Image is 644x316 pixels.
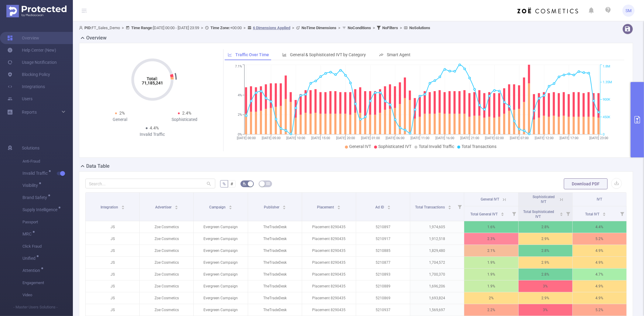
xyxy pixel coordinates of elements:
span: > [398,26,404,30]
p: 3% [519,280,572,292]
p: 5210917 [356,233,410,245]
p: 2% [464,292,518,304]
p: Evergreen Campaign [194,280,247,292]
span: IVT [597,197,602,201]
p: 1,700,370 [410,269,464,280]
p: 1,569,697 [410,304,464,316]
i: icon: caret-down [282,207,286,209]
p: Zoe Cosmetics [140,280,193,292]
span: Visibility [22,183,40,187]
p: Placement 8290435 [302,233,356,245]
p: Placement 8290435 [302,221,356,233]
tspan: Total: [147,76,158,81]
p: 4.9% [573,245,626,256]
a: Overview [7,32,39,44]
span: 2% [119,111,125,115]
p: Evergreen Campaign [194,233,247,245]
span: Invalid Traffic [22,171,50,175]
span: Supply Intelligence [22,208,60,212]
span: > [242,26,247,30]
span: Advertiser [155,205,172,209]
tspan: 0% [238,132,242,136]
i: icon: user [79,26,84,30]
span: General IVT [349,144,371,149]
p: 2.1% [464,245,518,256]
i: icon: caret-down [501,214,504,215]
tspan: [DATE] 20:00 [336,136,355,140]
i: icon: caret-up [282,204,286,206]
p: 1,974,605 [410,221,464,233]
span: General & Sophisticated IVT by Category [290,52,366,57]
p: Evergreen Campaign [194,269,247,280]
p: 5210897 [356,221,410,233]
tspan: [DATE] 12:00 [535,136,554,140]
span: > [336,26,342,30]
p: Evergreen Campaign [194,257,247,268]
i: Filter menu [618,206,626,221]
div: Invalid Traffic [120,131,185,138]
p: JS [86,233,139,245]
span: General IVT [481,197,499,201]
span: Total Transactions [415,205,446,209]
p: 5.2% [573,233,626,245]
span: > [371,26,377,30]
p: JS [86,257,139,268]
i: icon: caret-down [229,207,232,209]
p: 2.8% [519,221,572,233]
p: Zoe Cosmetics [140,233,193,245]
span: > [199,26,205,30]
i: icon: caret-up [501,211,504,213]
p: 2.9% [519,233,572,245]
p: 4.9% [573,257,626,268]
div: Sort [501,211,504,215]
a: Help Center (New) [7,44,56,56]
span: Smart Agent [387,52,411,57]
p: Zoe Cosmetics [140,257,193,268]
p: 1,704,572 [410,257,464,268]
i: icon: caret-down [121,207,124,209]
p: 1.9% [464,280,518,292]
span: Sophisticated IVT [378,144,411,149]
p: Placement 8290435 [302,269,356,280]
p: TheTradeDesk [248,292,302,304]
p: 4.7% [573,269,626,280]
span: Attention [22,268,42,273]
p: 2.3% [464,233,518,245]
tspan: [DATE] 23:00 [589,136,608,140]
p: Placement 8290435 [302,292,356,304]
tspan: [DATE] 00:00 [237,136,256,140]
p: TheTradeDesk [248,221,302,233]
p: 1.9% [464,257,518,268]
b: No Conditions [348,26,371,30]
i: icon: caret-up [603,211,606,213]
span: Unified [22,256,38,260]
div: Sort [121,204,125,208]
tspan: 1.35M [603,80,612,84]
b: No Time Dimensions [302,26,336,30]
span: Total General IVT [470,212,499,216]
span: Total Invalid Traffic [419,144,454,149]
tspan: [DATE] 15:00 [311,136,330,140]
tspan: [DATE] 01:00 [361,136,380,140]
i: icon: bg-colors [243,182,246,185]
span: Publisher [264,205,280,209]
span: # [230,181,233,186]
p: TheTradeDesk [248,233,302,245]
u: 6 Dimensions Applied [253,26,290,30]
span: Ad ID [375,205,385,209]
span: Integration [101,205,119,209]
p: JS [86,269,139,280]
h2: Data Table [86,163,110,170]
i: Filter menu [510,206,518,221]
i: icon: caret-up [175,204,178,206]
button: Download PDF [564,178,608,189]
tspan: 1.8M [603,65,610,69]
b: No Filters [382,26,398,30]
p: 1,829,480 [410,245,464,256]
i: icon: caret-up [229,204,232,206]
p: Placement 8290435 [302,245,356,256]
tspan: 2% [238,113,242,117]
span: MRC [22,232,34,236]
i: Filter menu [455,193,464,221]
tspan: 7.1% [235,65,242,69]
